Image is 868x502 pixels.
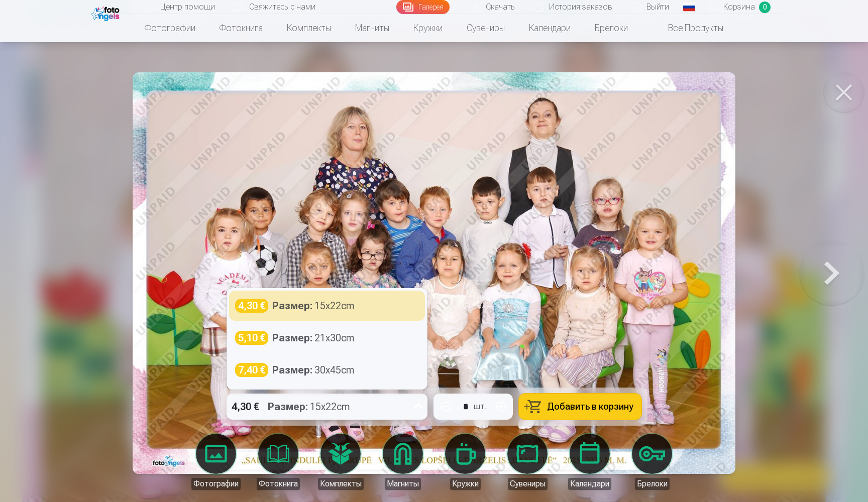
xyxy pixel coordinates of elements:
a: Сувениры [455,14,517,42]
strong: Размер : [272,299,312,313]
span: Добавить в корзину [547,402,633,411]
a: Все продукты [640,14,735,42]
span: 0 [759,2,771,13]
span: Корзина [723,1,755,13]
div: 4,30 € [235,299,268,313]
div: Брелоки [635,478,670,490]
div: 30x45cm [272,363,355,377]
div: Кружки [450,478,481,490]
a: Брелоки [624,434,680,490]
div: Комплекты [318,478,364,490]
a: Фотокнига [250,434,306,490]
a: Брелоки [583,14,640,42]
a: Комплекты [312,434,369,490]
strong: Размер : [268,400,308,414]
div: 5,10 € [235,331,268,345]
div: Сувениры [508,478,548,490]
div: 15x22cm [272,299,355,313]
strong: Размер : [272,331,312,345]
a: Магниты [375,434,431,490]
strong: Размер : [272,363,312,377]
div: Фотографии [191,478,241,490]
a: Календари [517,14,583,42]
button: Добавить в корзину [519,394,641,420]
a: Сувениры [499,434,556,490]
a: Фотографии [133,14,207,42]
div: 4,30 € [227,394,264,420]
div: шт. [474,401,487,413]
div: 7,40 € [235,363,268,377]
div: Календари [568,478,611,490]
a: Комплекты [275,14,343,42]
div: 15x22cm [268,394,350,420]
a: Кружки [437,434,493,490]
div: Фотокнига [257,478,300,490]
a: Кружки [401,14,455,42]
a: Магниты [343,14,401,42]
img: /fa2 [91,4,122,21]
a: Фотографии [188,434,244,490]
div: Магниты [385,478,421,490]
div: 21x30cm [272,331,355,345]
a: Фотокнига [207,14,275,42]
a: Календари [562,434,618,490]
